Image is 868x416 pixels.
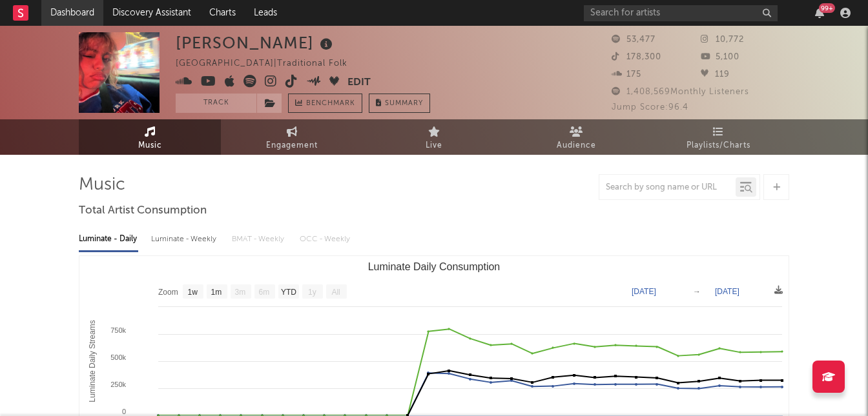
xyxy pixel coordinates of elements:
text: 500k [110,353,126,361]
text: 1w [188,288,198,297]
span: 53,477 [612,35,656,44]
span: Benchmark [306,96,355,112]
text: [DATE] [715,287,739,296]
div: 99 + [819,3,835,13]
button: Edit [347,75,371,91]
a: Audience [505,119,647,155]
span: 1,408,569 Monthly Listeners [612,88,749,96]
span: 10,772 [701,35,744,44]
text: 3m [235,288,246,297]
a: Music [79,119,221,155]
div: [GEOGRAPHIC_DATA] | Traditional Folk [176,56,362,72]
div: Luminate - Daily [79,228,138,250]
text: YTD [281,288,296,297]
span: Playlists/Charts [687,138,750,154]
span: Live [426,138,442,154]
span: 119 [701,70,730,79]
text: 1m [211,288,222,297]
input: Search by song name or URL [599,183,736,193]
span: Total Artist Consumption [79,203,207,219]
button: Track [176,94,256,113]
text: 0 [122,408,126,415]
text: Luminate Daily Consumption [368,261,501,272]
div: Luminate - Weekly [151,228,219,250]
text: → [693,287,701,296]
span: 178,300 [612,53,661,61]
a: Engagement [221,119,363,155]
span: Engagement [266,138,318,154]
div: [PERSON_NAME] [176,32,336,54]
text: All [331,288,340,297]
span: Audience [557,138,596,154]
span: Summary [385,100,423,107]
text: [DATE] [632,287,656,296]
text: 250k [110,381,126,388]
text: 1y [308,288,316,297]
text: 6m [259,288,270,297]
a: Live [363,119,505,155]
input: Search for artists [584,5,778,21]
span: Jump Score: 96.4 [612,103,688,112]
button: 99+ [815,8,824,18]
a: Playlists/Charts [647,119,789,155]
button: Summary [369,94,430,113]
span: 5,100 [701,53,739,61]
a: Benchmark [288,94,362,113]
span: 175 [612,70,641,79]
span: Music [138,138,162,154]
text: Zoom [158,288,178,297]
text: 750k [110,326,126,334]
text: Luminate Daily Streams [88,320,97,402]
